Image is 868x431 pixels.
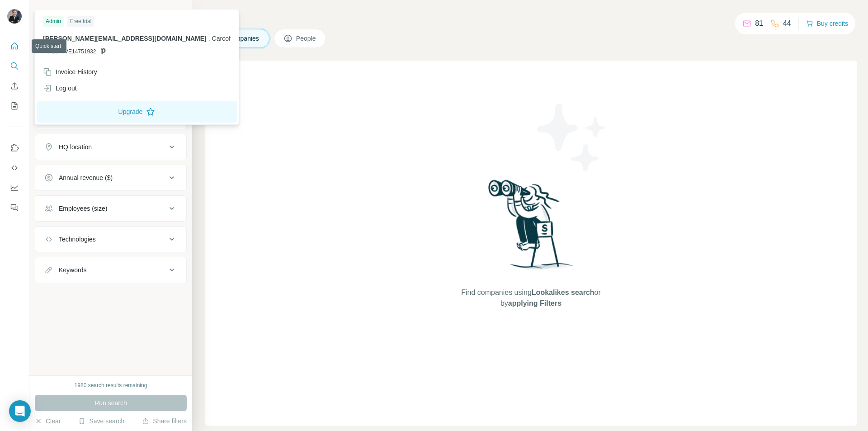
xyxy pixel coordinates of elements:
span: Lookalikes search [532,289,594,296]
button: Search [7,58,22,74]
span: . [208,35,210,42]
div: Employees (size) [59,204,107,213]
span: People [296,34,317,43]
button: Use Surfe on LinkedIn [7,140,22,156]
button: Use Surfe API [7,160,22,176]
button: Quick start [7,38,22,54]
button: Technologies [35,228,186,250]
span: [PERSON_NAME][EMAIL_ADDRESS][DOMAIN_NAME] [43,35,207,42]
button: Upgrade [37,101,237,123]
span: Carcof [212,35,231,42]
div: Open Intercom Messenger [9,400,31,422]
div: Keywords [59,265,86,275]
div: Free trial [67,16,94,27]
div: Technologies [59,235,96,244]
button: Feedback [7,199,22,216]
span: Companies [227,34,260,43]
p: 81 [755,18,763,29]
button: Dashboard [7,180,22,196]
button: My lists [7,98,22,114]
img: Surfe Illustration - Stars [531,97,613,178]
button: Clear [35,417,61,426]
button: HQ location [35,136,186,158]
span: Find companies using or by [458,287,603,309]
button: Keywords [35,259,186,281]
div: Invoice History [43,67,97,76]
img: Surfe Illustration - Woman searching with binoculars [484,177,578,278]
button: Save search [78,417,124,426]
div: HQ location [59,142,92,152]
button: Share filters [142,417,187,426]
button: Hide [157,5,192,19]
button: Employees (size) [35,198,186,219]
button: Enrich CSV [7,78,22,94]
span: PIPEDRIVE14751932 [43,47,96,56]
h4: Search [205,11,857,24]
div: Annual revenue ($) [59,173,113,182]
span: applying Filters [508,299,561,307]
button: Annual revenue ($) [35,167,186,189]
div: New search [35,8,63,16]
p: 44 [783,18,791,29]
div: Admin [43,16,64,27]
button: Buy credits [806,17,848,30]
img: Avatar [7,9,22,24]
div: Log out [43,84,77,93]
div: 1980 search results remaining [75,381,147,389]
